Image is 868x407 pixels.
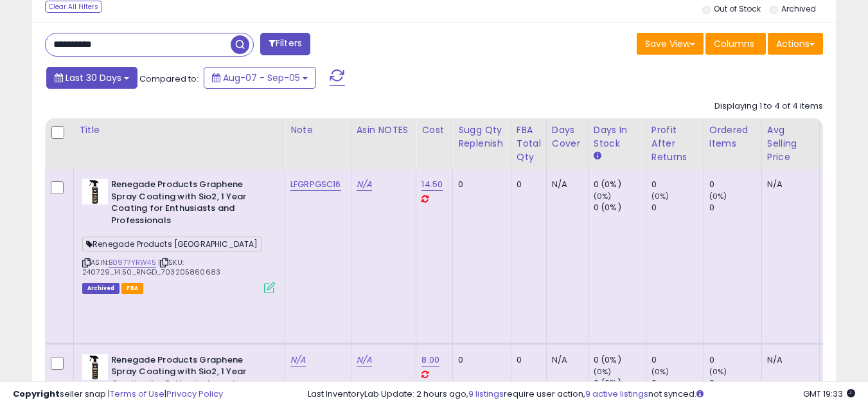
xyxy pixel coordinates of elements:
[709,191,727,201] small: (0%)
[453,118,511,169] th: Please note that this number is a calculation based on your required days of coverage and your ve...
[110,388,164,400] a: Terms of Use
[468,388,504,400] a: 9 listings
[357,354,372,366] a: N/A
[594,123,641,150] div: Days In Stock
[767,354,810,366] div: N/A
[552,179,578,190] div: N/A
[709,179,761,190] div: 0
[705,33,766,55] button: Columns
[651,366,669,377] small: (0%)
[651,354,704,366] div: 0
[714,37,754,50] span: Columns
[552,354,578,366] div: N/A
[121,283,143,294] span: FBA
[458,354,501,366] div: 0
[517,354,536,366] div: 0
[517,179,536,190] div: 0
[458,179,501,190] div: 0
[594,366,612,377] small: (0%)
[79,123,279,137] div: Title
[290,123,346,137] div: Note
[290,354,306,366] a: N/A
[82,237,261,251] span: Renegade Products [GEOGRAPHIC_DATA]
[709,354,761,366] div: 0
[803,388,855,400] span: 2025-10-6 19:33 GMT
[767,123,814,164] div: Avg Selling Price
[651,191,669,201] small: (0%)
[357,123,411,137] div: Asin NOTES
[709,202,761,213] div: 0
[223,71,300,84] span: Aug-07 - Sep-05
[421,178,443,191] a: 14.50
[290,178,341,191] a: LFGRPGSC16
[594,191,612,201] small: (0%)
[709,366,727,377] small: (0%)
[585,388,648,400] a: 9 active listings
[166,388,223,400] a: Privacy Policy
[45,1,102,13] div: Clear All Filters
[260,33,310,55] button: Filters
[594,202,646,213] div: 0 (0%)
[714,3,761,14] label: Out of Stock
[13,388,223,401] div: seller snap | |
[204,67,316,89] button: Aug-07 - Sep-05
[651,202,704,213] div: 0
[421,123,447,137] div: Cost
[82,257,220,276] span: | SKU: 240729_14.50_RNGD_703205860683
[781,3,816,14] label: Archived
[517,123,541,164] div: FBA Total Qty
[357,178,372,191] a: N/A
[714,100,823,113] div: Displaying 1 to 4 of 4 items
[46,67,137,89] button: Last 30 Days
[351,118,416,169] th: CSV column name: cust_attr_1_ Asin NOTES
[66,71,121,84] span: Last 30 Days
[111,354,267,405] b: Renegade Products Graphene Spray Coating with Sio2, 1 Year Coating for Enthusiasts and Professionals
[421,354,439,366] a: 8.00
[109,257,156,268] a: B0977YRW45
[82,179,108,204] img: 41krIkiIrzS._SL40_.jpg
[82,283,120,294] span: Listings that have been deleted from Seller Central
[768,33,823,55] button: Actions
[651,123,698,164] div: Profit After Returns
[82,354,108,380] img: 41krIkiIrzS._SL40_.jpg
[637,33,704,55] button: Save View
[767,179,810,190] div: N/A
[709,123,756,150] div: Ordered Items
[594,354,646,366] div: 0 (0%)
[139,73,199,85] span: Compared to:
[308,388,855,401] div: Last InventoryLab Update: 2 hours ago, require user action, not synced.
[13,388,60,400] strong: Copyright
[651,179,704,190] div: 0
[111,179,267,230] b: Renegade Products Graphene Spray Coating with Sio2, 1 Year Coating for Enthusiasts and Professionals
[458,123,506,150] div: Sugg Qty Replenish
[594,179,646,190] div: 0 (0%)
[594,150,601,162] small: Days In Stock.
[82,179,275,292] div: ASIN:
[552,123,583,150] div: Days Cover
